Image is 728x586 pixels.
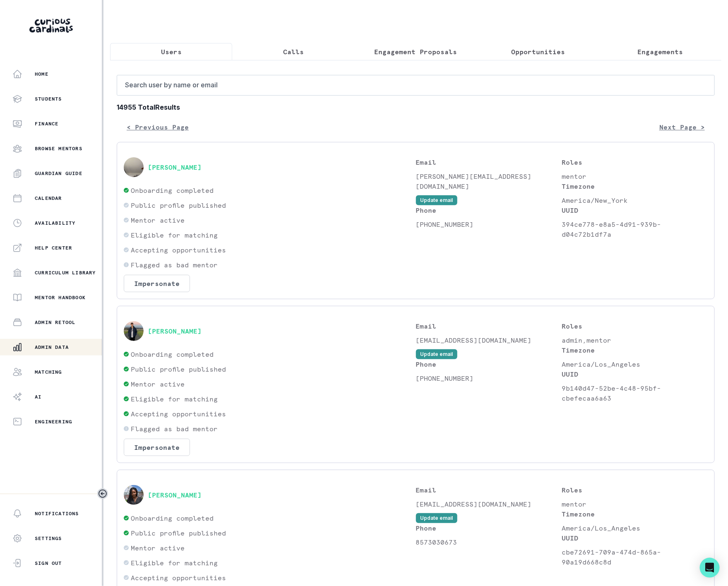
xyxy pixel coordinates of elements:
[283,47,304,57] p: Calls
[35,418,72,425] p: Engineering
[416,373,562,383] p: [PHONE_NUMBER]
[416,499,562,509] p: [EMAIL_ADDRESS][DOMAIN_NAME]
[562,195,708,205] p: America/New_York
[649,119,715,135] button: Next Page >
[562,533,708,543] p: UUID
[35,120,58,127] p: Finance
[35,319,75,326] p: Admin Retool
[97,488,108,499] button: Toggle sidebar
[131,513,214,523] p: Onboarding completed
[35,170,82,177] p: Guardian Guide
[375,47,457,57] p: Engagement Proposals
[35,220,75,226] p: Availability
[416,523,562,533] p: Phone
[562,523,708,533] p: America/Los_Angeles
[35,245,72,251] p: Help Center
[35,269,96,276] p: Curriculum Library
[35,344,69,351] p: Admin Data
[124,439,190,456] button: Impersonate
[35,96,62,102] p: Students
[700,558,720,578] div: Open Intercom Messenger
[148,327,202,335] button: [PERSON_NAME]
[117,119,199,135] button: < Previous Page
[131,424,218,434] p: Flagged as bad mentor
[35,294,86,301] p: Mentor Handbook
[562,485,708,495] p: Roles
[637,47,683,57] p: Engagements
[131,364,226,374] p: Public profile published
[35,510,79,517] p: Notifications
[131,558,218,568] p: Eligible for matching
[562,509,708,519] p: Timezone
[161,47,182,57] p: Users
[416,219,562,229] p: [PHONE_NUMBER]
[148,491,202,499] button: [PERSON_NAME]
[416,157,562,167] p: Email
[29,19,73,33] img: Curious Cardinals Logo
[35,71,48,77] p: Home
[35,145,82,152] p: Browse Mentors
[35,195,62,202] p: Calendar
[131,528,226,538] p: Public profile published
[416,321,562,331] p: Email
[562,359,708,369] p: America/Los_Angeles
[562,321,708,331] p: Roles
[131,230,218,240] p: Eligible for matching
[416,349,457,359] button: Update email
[35,394,41,400] p: AI
[131,185,214,195] p: Onboarding completed
[131,349,214,359] p: Onboarding completed
[562,335,708,345] p: admin,mentor
[562,219,708,239] p: 394ce778-e8a5-4d91-939b-d04c72b1df7a
[416,195,457,205] button: Update email
[35,535,62,542] p: Settings
[562,383,708,403] p: 9b140d47-52be-4c48-95bf-cbefecaa6a63
[562,181,708,191] p: Timezone
[562,547,708,567] p: cbe72691-709a-474d-865a-90a19d668c8d
[416,205,562,215] p: Phone
[131,379,185,389] p: Mentor active
[416,171,562,191] p: [PERSON_NAME][EMAIL_ADDRESS][DOMAIN_NAME]
[148,163,202,171] button: [PERSON_NAME]
[562,171,708,181] p: mentor
[131,260,218,270] p: Flagged as bad mentor
[35,560,62,567] p: Sign Out
[131,573,226,583] p: Accepting opportunities
[131,215,185,225] p: Mentor active
[562,369,708,379] p: UUID
[117,102,715,112] b: 14955 Total Results
[131,543,185,553] p: Mentor active
[562,345,708,355] p: Timezone
[416,485,562,495] p: Email
[562,157,708,167] p: Roles
[35,369,62,375] p: Matching
[416,359,562,369] p: Phone
[124,275,190,292] button: Impersonate
[131,394,218,404] p: Eligible for matching
[562,499,708,509] p: mentor
[416,513,457,523] button: Update email
[416,537,562,547] p: 8573030673
[131,200,226,210] p: Public profile published
[416,335,562,345] p: [EMAIL_ADDRESS][DOMAIN_NAME]
[562,205,708,215] p: UUID
[131,409,226,419] p: Accepting opportunities
[511,47,565,57] p: Opportunities
[131,245,226,255] p: Accepting opportunities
